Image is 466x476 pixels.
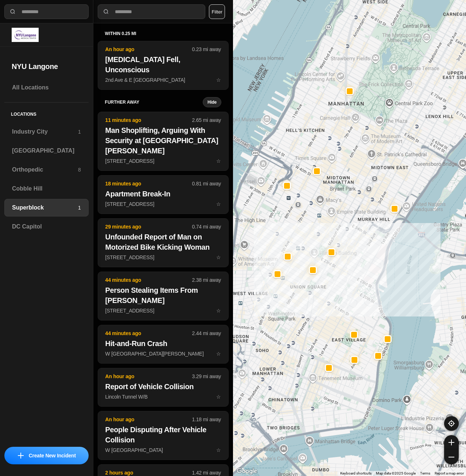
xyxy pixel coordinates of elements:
[448,454,454,460] img: zoom-out
[105,116,192,124] p: 11 minutes ago
[105,350,221,357] p: W [GEOGRAPHIC_DATA][PERSON_NAME]
[105,200,221,208] p: [STREET_ADDRESS]
[448,439,454,445] img: zoom-in
[192,330,221,337] p: 2.44 mi away
[235,467,259,476] img: Google
[12,203,78,212] h3: Superblock
[192,180,221,187] p: 0.81 mi away
[98,77,229,83] a: An hour ago0.23 mi away[MEDICAL_DATA] Fell, Unconscious2nd Ave & E [GEOGRAPHIC_DATA]star
[12,222,81,231] h3: DC Capitol
[216,201,221,207] span: star
[444,416,459,431] button: recenter
[192,276,221,284] p: 2.38 mi away
[98,201,229,207] a: 18 minutes ago0.81 mi awayApartment Break-In[STREET_ADDRESS]star
[216,447,221,453] span: star
[102,8,110,15] img: search
[4,447,89,464] button: iconCreate New Incident
[444,450,459,464] button: zoom-out
[340,471,372,476] button: Keyboard shortcuts
[18,453,24,458] img: icon
[105,76,221,84] p: 2nd Ave & E [GEOGRAPHIC_DATA]
[29,452,76,459] p: Create New Incident
[98,158,229,164] a: 11 minutes ago2.65 mi awayMan Shoplifting, Arguing With Security at [GEOGRAPHIC_DATA][PERSON_NAME...
[4,199,89,216] a: Superblock1
[98,447,229,453] a: An hour ago1.18 mi awayPeople Disputing After Vehicle CollisionW [GEOGRAPHIC_DATA]star
[4,142,89,160] a: [GEOGRAPHIC_DATA]
[192,223,221,230] p: 0.74 mi away
[435,471,464,475] a: Report a map error
[192,46,221,53] p: 0.23 mi away
[105,223,192,230] p: 29 minutes ago
[12,28,39,42] img: logo
[12,184,81,193] h3: Cobble Hill
[98,307,229,314] a: 44 minutes ago2.38 mi awayPerson Stealing Items From [PERSON_NAME][STREET_ADDRESS]star
[376,471,416,475] span: Map data ©2025 Google
[203,97,221,107] button: Hide
[105,31,221,37] h5: within 0.25 mi
[4,161,89,178] a: Orthopedic8
[105,381,221,392] h2: Report of Vehicle Collision
[98,254,229,260] a: 29 minutes ago0.74 mi awayUnfounded Report of Man on Motorized Bike Kicking Woman[STREET_ADDRESS]...
[98,350,229,357] a: 44 minutes ago2.44 mi awayHit-and-Run CrashW [GEOGRAPHIC_DATA][PERSON_NAME]star
[207,99,217,105] small: Hide
[98,325,229,364] button: 44 minutes ago2.44 mi awayHit-and-Run CrashW [GEOGRAPHIC_DATA][PERSON_NAME]star
[98,112,229,171] button: 11 minutes ago2.65 mi awayMan Shoplifting, Arguing With Security at [GEOGRAPHIC_DATA][PERSON_NAME...
[105,425,221,445] h2: People Disputing After Vehicle Collision
[98,368,229,407] button: An hour ago3.29 mi awayReport of Vehicle CollisionLincoln Tunnel W/Bstar
[105,373,192,380] p: An hour ago
[105,393,221,400] p: Lincoln Tunnel W/B
[4,79,89,96] a: All Locations
[78,204,81,211] p: 1
[444,435,459,450] button: zoom-in
[216,308,221,314] span: star
[216,394,221,400] span: star
[216,77,221,83] span: star
[105,54,221,75] h2: [MEDICAL_DATA] Fell, Unconscious
[192,373,221,380] p: 3.29 mi away
[98,272,229,320] button: 44 minutes ago2.38 mi awayPerson Stealing Items From [PERSON_NAME][STREET_ADDRESS]star
[12,146,81,155] h3: [GEOGRAPHIC_DATA]
[448,420,455,427] img: recenter
[98,411,229,460] button: An hour ago1.18 mi awayPeople Disputing After Vehicle CollisionW [GEOGRAPHIC_DATA]star
[105,99,203,105] h5: further away
[78,128,81,135] p: 1
[105,307,221,314] p: [STREET_ADDRESS]
[235,467,259,476] a: Open this area in Google Maps (opens a new window)
[105,232,221,252] h2: Unfounded Report of Man on Motorized Bike Kicking Woman
[105,157,221,165] p: [STREET_ADDRESS]
[105,416,192,423] p: An hour ago
[105,180,192,187] p: 18 minutes ago
[105,276,192,284] p: 44 minutes ago
[78,166,81,173] p: 8
[105,125,221,156] h2: Man Shoplifting, Arguing With Security at [GEOGRAPHIC_DATA][PERSON_NAME]
[105,189,221,199] h2: Apartment Break-In
[105,338,221,349] h2: Hit-and-Run Crash
[98,175,229,214] button: 18 minutes ago0.81 mi awayApartment Break-In[STREET_ADDRESS]star
[216,254,221,260] span: star
[4,180,89,197] a: Cobble Hill
[4,123,89,141] a: Industry City1
[192,416,221,423] p: 1.18 mi away
[105,285,221,306] h2: Person Stealing Items From [PERSON_NAME]
[105,46,192,53] p: An hour ago
[98,218,229,267] button: 29 minutes ago0.74 mi awayUnfounded Report of Man on Motorized Bike Kicking Woman[STREET_ADDRESS]...
[12,165,78,174] h3: Orthopedic
[105,330,192,337] p: 44 minutes ago
[216,351,221,357] span: star
[105,254,221,261] p: [STREET_ADDRESS]
[192,116,221,124] p: 2.65 mi away
[98,41,229,90] button: An hour ago0.23 mi away[MEDICAL_DATA] Fell, Unconscious2nd Ave & E [GEOGRAPHIC_DATA]star
[105,446,221,454] p: W [GEOGRAPHIC_DATA]
[98,394,229,400] a: An hour ago3.29 mi awayReport of Vehicle CollisionLincoln Tunnel W/Bstar
[9,8,16,15] img: search
[12,83,81,92] h3: All Locations
[209,4,225,19] button: Filter
[4,218,89,235] a: DC Capitol
[12,127,78,136] h3: Industry City
[216,158,221,164] span: star
[4,103,89,123] h5: Locations
[12,61,81,72] h2: NYU Langone
[420,471,430,475] a: Terms (opens in new tab)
